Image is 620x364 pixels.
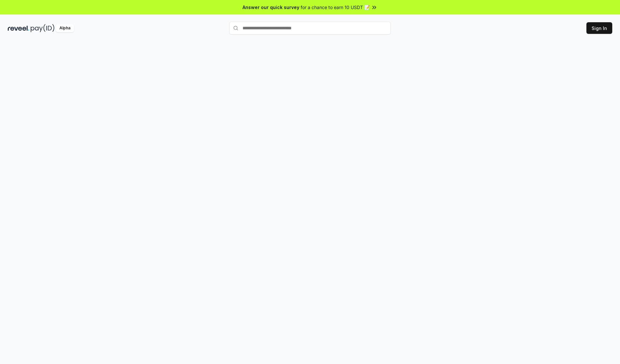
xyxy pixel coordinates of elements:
button: Sign In [586,22,612,34]
div: Alpha [56,24,74,32]
span: Answer our quick survey [243,4,299,11]
img: pay_id [31,24,55,32]
span: for a chance to earn 10 USDT 📝 [301,4,370,11]
img: reveel_dark [8,24,29,32]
